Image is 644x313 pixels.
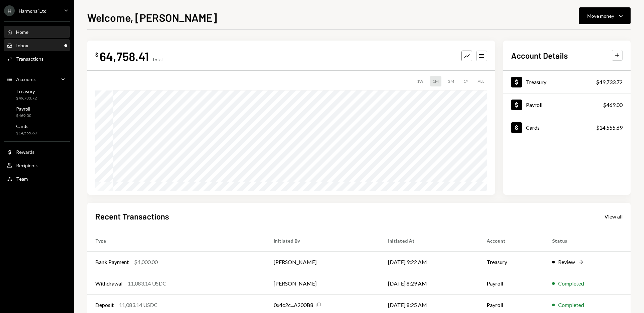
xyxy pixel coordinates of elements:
[19,8,47,14] div: Harmonai Ltd
[579,7,631,24] button: Move money
[604,212,623,220] a: View all
[461,76,471,86] div: 1Y
[87,11,217,24] h1: Welcome, [PERSON_NAME]
[430,76,441,86] div: 1M
[544,230,631,251] th: Status
[16,88,37,94] div: Treasury
[4,73,70,85] a: Accounts
[503,116,631,139] a: Cards$14,555.69
[16,106,31,112] div: Payroll
[16,96,37,101] div: $49,733.72
[596,124,623,132] div: $14,555.69
[587,12,614,19] div: Move money
[16,76,37,82] div: Accounts
[603,101,623,109] div: $469.00
[87,230,266,251] th: Type
[380,273,479,294] td: [DATE] 8:29 AM
[526,102,542,108] div: Payroll
[558,301,584,309] div: Completed
[558,258,575,266] div: Review
[4,26,70,38] a: Home
[16,29,29,35] div: Home
[16,113,31,119] div: $469.00
[380,230,479,251] th: Initiated At
[414,76,426,86] div: 1W
[95,211,169,222] h2: Recent Transactions
[4,5,15,16] div: H
[475,76,487,86] div: ALL
[445,76,457,86] div: 3M
[526,124,540,131] div: Cards
[503,93,631,116] a: Payroll$469.00
[95,258,129,266] div: Bank Payment
[380,251,479,273] td: [DATE] 9:22 AM
[16,130,37,136] div: $14,555.69
[479,251,544,273] td: Treasury
[4,104,70,120] a: Payroll$469.00
[4,121,70,137] a: Cards$14,555.69
[4,173,70,185] a: Team
[16,149,35,155] div: Rewards
[4,53,70,65] a: Transactions
[266,273,380,294] td: [PERSON_NAME]
[479,230,544,251] th: Account
[266,230,380,251] th: Initiated By
[479,273,544,294] td: Payroll
[134,258,158,266] div: $4,000.00
[100,49,149,64] div: 64,758.41
[266,251,380,273] td: [PERSON_NAME]
[4,39,70,51] a: Inbox
[128,279,166,288] div: 11,083.14 USDC
[16,176,28,182] div: Team
[119,301,158,309] div: 11,083.14 USDC
[16,43,28,48] div: Inbox
[596,78,623,86] div: $49,733.72
[95,279,122,288] div: Withdrawal
[503,71,631,93] a: Treasury$49,733.72
[4,86,70,103] a: Treasury$49,733.72
[16,123,37,129] div: Cards
[4,159,70,171] a: Recipients
[558,279,584,288] div: Completed
[95,51,98,58] div: $
[16,56,44,62] div: Transactions
[95,301,114,309] div: Deposit
[511,50,568,61] h2: Account Details
[526,79,546,85] div: Treasury
[16,163,39,168] div: Recipients
[604,213,623,220] div: View all
[4,146,70,158] a: Rewards
[152,57,163,62] div: Total
[274,301,313,309] div: 0x4c2c...A200B8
